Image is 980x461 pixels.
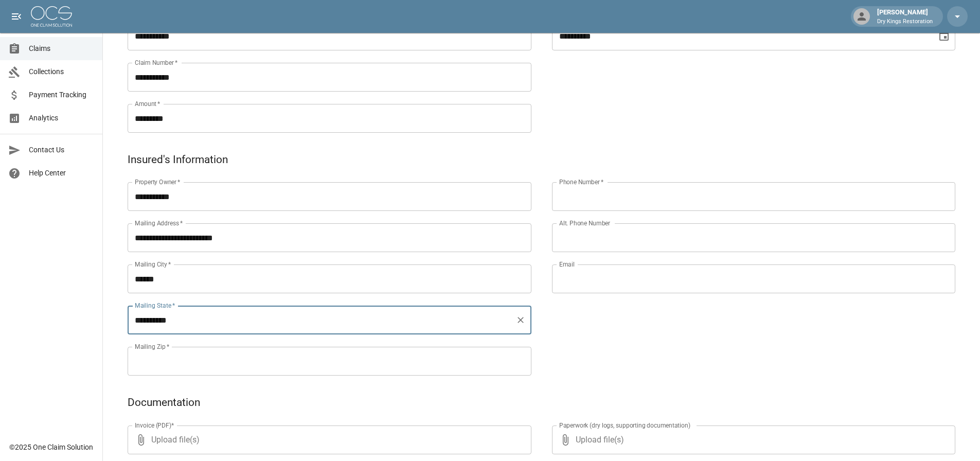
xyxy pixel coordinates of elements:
label: Mailing State [135,301,175,310]
p: Dry Kings Restoration [877,17,933,26]
img: ocs-logo-white-transparent.png [31,6,72,27]
label: Paperwork (dry logs, supporting documentation) [559,421,690,430]
span: Upload file(s) [151,425,504,454]
div: © 2025 One Claim Solution [9,442,93,452]
button: Choose date, selected date is Sep 2, 2025 [934,26,954,46]
button: open drawer [6,6,27,27]
span: Collections [29,66,94,77]
span: Help Center [29,168,94,179]
span: Analytics [29,113,94,123]
label: Mailing Address [135,219,183,227]
label: Email [559,260,575,269]
div: [PERSON_NAME] [873,7,937,26]
label: Invoice (PDF)* [135,421,174,430]
span: Upload file(s) [576,425,928,454]
label: Mailing City [135,260,171,269]
label: Property Owner [135,178,181,186]
button: Clear [513,313,528,327]
span: Claims [29,43,94,54]
span: Contact Us [29,145,94,155]
label: Alt. Phone Number [559,219,610,227]
label: Phone Number [559,178,603,186]
label: Amount [135,99,161,108]
label: Mailing Zip [135,342,170,351]
span: Payment Tracking [29,90,94,100]
label: Claim Number [135,58,177,67]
